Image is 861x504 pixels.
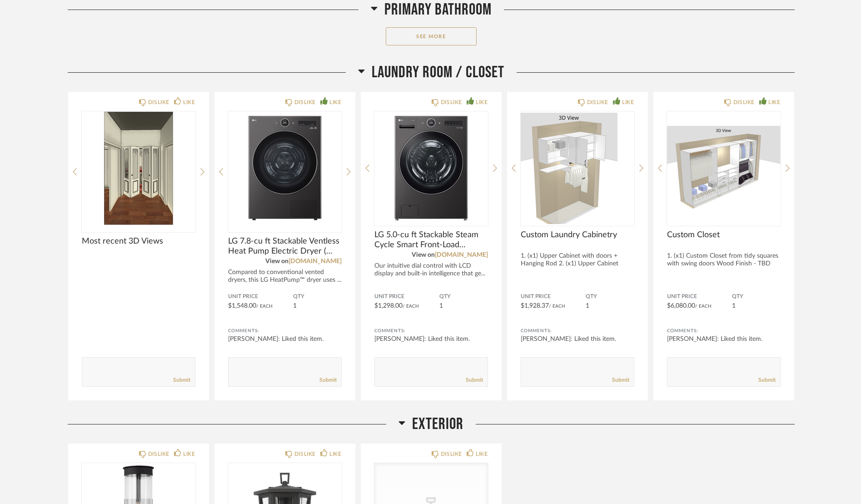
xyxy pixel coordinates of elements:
a: Submit [758,376,776,384]
a: Submit [173,376,190,384]
div: DISLIKE [148,98,169,107]
span: 1 [293,303,297,309]
span: $6,080.00 [667,303,695,309]
span: LG 5.0-cu ft Stackable Steam Cycle Smart Front-Load Washer ( Black Steel ) ENERGY STAR [374,230,488,250]
div: [PERSON_NAME]: Liked this item. [374,334,488,344]
div: DISLIKE [294,449,316,459]
span: Unit Price [374,293,439,300]
div: LIKE [622,98,634,107]
img: undefined [374,111,488,225]
img: undefined [667,111,781,225]
div: 1. (x1) Upper Cabinet with doors + Hanging Rod 2. (x1) Upper Cabinet ope... [521,252,634,275]
a: [DOMAIN_NAME] [435,252,488,258]
img: undefined [521,111,634,225]
div: DISLIKE [587,98,608,107]
span: Laundry Room / Closet [372,63,504,82]
div: Comments: [374,326,488,335]
div: LIKE [476,98,488,107]
div: DISLIKE [441,98,462,107]
span: View on [265,258,289,264]
div: LIKE [476,449,488,459]
div: Comments: [667,326,781,335]
img: undefined [82,111,195,225]
div: 2 [82,111,195,225]
span: QTY [439,293,488,300]
span: Custom Laundry Cabinetry [521,230,634,240]
span: / Each [256,304,273,309]
span: / Each [403,304,419,309]
div: Comments: [228,326,342,335]
span: 1 [586,303,589,309]
span: / Each [549,304,565,309]
div: DISLIKE [441,449,462,459]
span: Most recent 3D Views [82,236,195,246]
span: Exterior [412,414,463,434]
div: [PERSON_NAME]: Liked this item. [667,334,781,344]
span: Unit Price [228,293,293,300]
div: Our intuitive dial control with LCD display and built-in intelligence that ge... [374,262,488,278]
a: [DOMAIN_NAME] [289,258,342,264]
span: 1 [439,303,443,309]
a: Submit [466,376,483,384]
span: QTY [293,293,342,300]
span: LG 7.8-cu ft Stackable Ventless Heat Pump Electric Dryer ( Black Steel ) Energy Star Certified [228,236,342,256]
span: $1,298.00 [374,303,403,309]
span: View on [412,252,435,258]
a: Submit [319,376,337,384]
div: 0 [228,111,342,225]
div: [PERSON_NAME]: Liked this item. [228,334,342,344]
div: DISLIKE [294,98,316,107]
div: LIKE [768,98,780,107]
span: / Each [695,304,712,309]
div: 1. (x1) Custom Closet from tidy squares with swing doors Wood Finish - TBD [667,252,781,268]
div: Compared to conventional vented dryers, this LG HeatPump™ dryer uses ... [228,269,342,284]
a: Submit [612,376,629,384]
span: $1,548.00 [228,303,256,309]
div: LIKE [183,98,195,107]
span: Unit Price [667,293,732,300]
button: See More [386,27,477,45]
span: QTY [586,293,634,300]
div: LIKE [329,98,341,107]
span: Custom Closet [667,230,781,240]
div: [PERSON_NAME]: Liked this item. [521,334,634,344]
div: LIKE [329,449,341,459]
div: DISLIKE [148,449,169,459]
div: Comments: [521,326,634,335]
span: 1 [732,303,736,309]
div: DISLIKE [733,98,755,107]
div: LIKE [183,449,195,459]
img: undefined [228,111,342,225]
span: $1,928.37 [521,303,549,309]
span: Unit Price [521,293,586,300]
span: QTY [732,293,781,300]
